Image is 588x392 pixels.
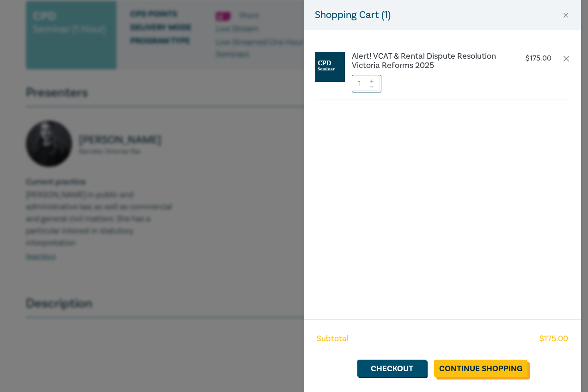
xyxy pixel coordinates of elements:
[352,75,381,92] input: 1
[317,333,349,345] span: Subtotal
[526,54,551,63] p: $ 175.00
[352,52,505,70] a: Alert! VCAT & Rental Dispute Resolution Victoria Reforms 2025
[315,52,345,82] img: CPD%20Seminar.jpg
[562,11,570,19] button: Close
[539,333,568,345] span: $ 175.00
[357,360,427,377] a: Checkout
[315,7,391,23] h5: Shopping Cart ( 1 )
[434,360,527,377] a: Continue Shopping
